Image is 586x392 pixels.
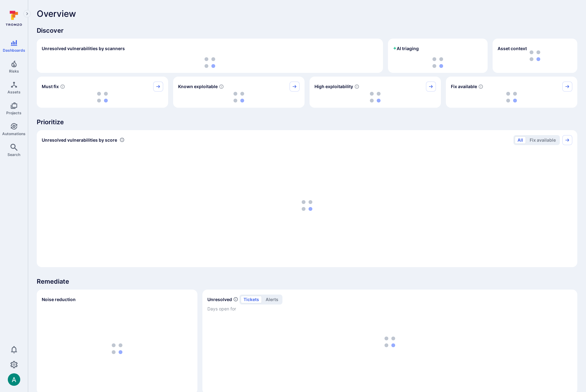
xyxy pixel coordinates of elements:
img: Loading... [302,200,312,211]
h2: Unresolved vulnerabilities by scanners [42,45,125,52]
svg: Vulnerabilities with fix available [478,84,483,89]
i: Expand navigation menu [25,11,29,17]
span: Risks [9,69,19,73]
img: Loading... [370,92,380,102]
div: loading spinner [314,92,436,103]
span: Prioritize [37,118,577,126]
span: Noise reduction [42,297,76,302]
div: loading spinner [393,57,483,68]
span: Search [7,152,20,157]
img: Loading... [234,92,244,102]
span: High exploitability [314,83,353,90]
span: Dashboards [3,48,25,53]
span: Overview [37,9,76,19]
h2: AI triaging [393,45,419,52]
button: Expand navigation menu [23,10,31,17]
span: Asset context [498,45,527,52]
div: loading spinner [42,92,163,103]
button: Fix available [527,136,559,144]
div: Number of vulnerabilities in status 'Open' 'Triaged' and 'In process' grouped by score [120,137,125,143]
svg: Confirmed exploitable by KEV [219,84,224,89]
span: Automations [2,131,26,136]
div: Arjan Dehar [8,373,20,386]
div: loading spinner [42,57,378,68]
div: loading spinner [178,92,300,103]
button: alerts [263,296,281,303]
button: tickets [241,296,262,303]
span: Must fix [42,83,59,90]
div: loading spinner [451,92,572,103]
span: Projects [6,111,21,115]
span: Unresolved vulnerabilities by score [42,137,117,143]
img: Loading... [432,57,443,68]
span: Days open for [207,306,572,312]
span: Known exploitable [178,83,218,90]
span: Remediate [37,277,577,286]
span: Assets [7,90,21,94]
img: Loading... [205,57,215,68]
h2: Unresolved [207,296,232,303]
img: Loading... [112,343,122,354]
span: Discover [37,26,577,35]
div: Fix available [446,77,577,108]
span: Fix available [451,83,477,90]
div: Must fix [37,77,168,108]
img: Loading... [506,92,517,102]
div: High exploitability [310,77,441,108]
svg: Risk score >=40 , missed SLA [60,84,65,89]
svg: EPSS score ≥ 0.7 [354,84,359,89]
img: ACg8ocLSa5mPYBaXNx3eFu_EmspyJX0laNWN7cXOFirfQ7srZveEpg=s96-c [8,373,20,386]
div: loading spinner [42,149,572,262]
div: Known exploitable [173,77,305,108]
div: loading spinner [42,308,192,389]
button: All [515,136,526,144]
img: Loading... [97,92,108,102]
span: Number of unresolved items by priority and days open [233,296,238,303]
